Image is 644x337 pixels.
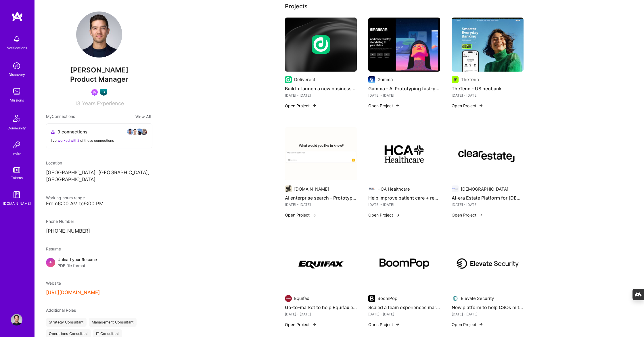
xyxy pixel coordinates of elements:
[141,128,147,135] img: avatar
[76,12,122,58] img: User Avatar
[285,185,292,192] img: Company logo
[11,86,22,97] img: teamwork
[452,127,524,181] img: AI-era Estate Platform for North American families
[70,75,128,83] span: Product Manager
[285,18,357,72] img: cover
[46,281,61,286] span: Website
[12,151,21,157] div: Invite
[452,321,483,328] button: Open Project
[377,186,410,192] div: HCA Healthcare
[285,76,292,83] img: Company logo
[46,201,152,207] div: From 6:00 AM to 9:00 PM
[368,304,440,311] h4: Scaled a team experiences marketplace ($0.8-$21m run rate)
[7,125,26,131] div: Community
[46,66,152,74] span: [PERSON_NAME]
[57,263,97,269] span: PDF file format
[57,138,79,143] span: worked with 2
[452,92,524,98] div: [DATE] - [DATE]
[452,76,459,83] img: Company logo
[51,130,55,134] i: icon Collaborator
[11,60,22,72] img: discovery
[368,295,375,302] img: Company logo
[479,213,483,217] img: arrow-right
[127,128,134,135] img: avatar
[46,246,61,251] span: Resume
[452,103,483,109] button: Open Project
[377,76,393,83] div: Gamma
[368,185,375,192] img: Company logo
[395,103,400,108] img: arrow-right
[57,256,97,269] div: Upload your Resume
[368,76,375,83] img: Company logo
[46,228,152,235] p: [PHONE_NUMBER]
[452,18,524,72] img: TheTenn - US neobank
[11,175,23,181] div: Tokens
[479,103,483,108] img: arrow-right
[285,212,317,218] button: Open Project
[9,314,24,325] a: User Avatar
[46,160,152,166] div: Location
[294,76,315,83] div: Deliverect
[395,322,400,327] img: arrow-right
[11,189,22,200] img: guide book
[285,92,357,98] div: [DATE] - [DATE]
[46,318,87,327] div: Strategy Consultant
[368,212,400,218] button: Open Project
[312,35,330,54] img: Company logo
[285,103,317,109] button: Open Project
[452,295,459,302] img: Company logo
[368,194,440,202] h4: Help improve patient care + reduce nurse overwhelm
[51,137,147,143] div: I've of these connections
[46,169,152,183] p: [GEOGRAPHIC_DATA], [GEOGRAPHIC_DATA], [GEOGRAPHIC_DATA]
[285,127,357,181] img: AI enterprise search - Prototype to 10m seed round
[452,236,524,290] img: New platform to help CSOs mitigate human risk
[75,100,80,106] span: 13
[46,308,76,313] span: Additional Roles
[461,295,494,301] div: Elevate Security
[461,186,508,192] div: [DEMOGRAPHIC_DATA]
[368,103,400,109] button: Open Project
[285,85,357,92] h4: Build + launch a new business line
[285,321,317,328] button: Open Project
[13,167,20,173] img: tokens
[312,213,317,217] img: arrow-right
[46,195,85,200] span: Working hours range
[452,304,524,311] h4: New platform to help CSOs mitigate human risk
[479,322,483,327] img: arrow-right
[452,212,483,218] button: Open Project
[7,45,27,51] div: Notifications
[136,128,143,135] img: avatar
[368,202,440,208] div: [DATE] - [DATE]
[10,111,24,125] img: Community
[285,304,357,311] h4: Go-to-market to help Equifax enter the auto dealership market
[285,2,308,11] div: Projects
[285,194,357,202] h4: AI enterprise search - Prototype to 10m seed round
[368,127,440,181] img: Help improve patient care + reduce nurse overwhelm
[395,213,400,217] img: arrow-right
[377,295,397,301] div: BoomPop
[452,185,459,192] img: Company logo
[368,18,440,72] img: Gamma - AI Prototyping fast-growing AI B2C startup
[82,100,124,106] span: Years Experience
[10,97,24,103] div: Missions
[46,113,75,120] span: My Connections
[452,311,524,317] div: [DATE] - [DATE]
[91,89,98,96] img: Been on Mission
[285,236,357,290] img: Go-to-market to help Equifax enter the auto dealership market
[368,236,440,290] img: Scaled a team experiences marketplace ($0.8-$21m run rate)
[452,202,524,208] div: [DATE] - [DATE]
[49,259,52,265] span: +
[285,295,292,302] img: Company logo
[312,103,317,108] img: arrow-right
[368,321,400,328] button: Open Project
[46,290,100,296] button: [URL][DOMAIN_NAME]
[131,128,138,135] img: avatar
[452,85,524,92] h4: TheTenn - US neobank
[46,256,152,269] div: +Upload your ResumePDF file format
[134,113,152,120] button: View All
[368,92,440,98] div: [DATE] - [DATE]
[46,219,74,224] span: Phone Number
[452,194,524,202] h4: AI-era Estate Platform for [DEMOGRAPHIC_DATA] families
[11,139,22,151] img: Invite
[11,12,23,22] img: logo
